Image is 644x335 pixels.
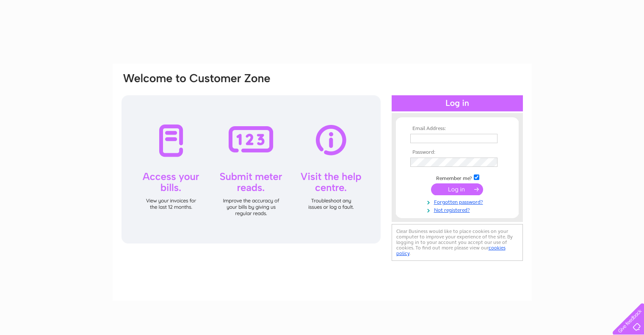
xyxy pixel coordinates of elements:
input: Submit [431,183,483,195]
th: Email Address: [408,126,506,132]
th: Password: [408,150,506,155]
a: Forgotten password? [410,197,506,205]
a: cookies policy [396,245,506,256]
div: Clear Business would like to place cookies on your computer to improve your experience of the sit... [392,224,523,261]
td: Remember me? [408,173,506,182]
a: Not registered? [410,205,506,213]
